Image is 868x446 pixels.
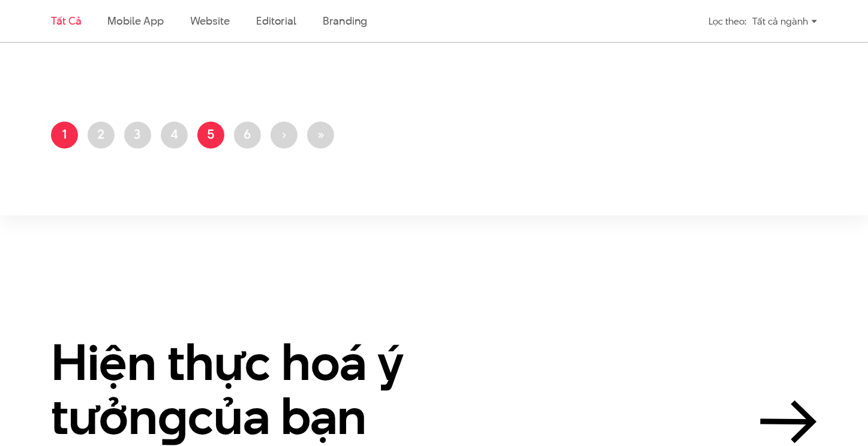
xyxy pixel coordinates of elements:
a: Website [190,13,230,28]
span: › [282,125,287,143]
a: Tất cả [51,13,81,28]
a: 3 [124,121,151,148]
a: Hiện thực hoá ý tưởngcủa bạn [51,336,817,443]
a: 5 [197,121,224,148]
div: Tất cả ngành [752,11,817,32]
span: » [317,125,325,143]
a: Mobile app [107,13,163,28]
a: 2 [88,121,115,148]
h2: Hiện thực hoá ý tưởn của bạn [51,336,471,443]
div: Lọc theo: [708,11,746,32]
a: 6 [234,121,261,148]
a: Editorial [256,13,296,28]
a: 4 [161,121,188,148]
a: Branding [323,13,367,28]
